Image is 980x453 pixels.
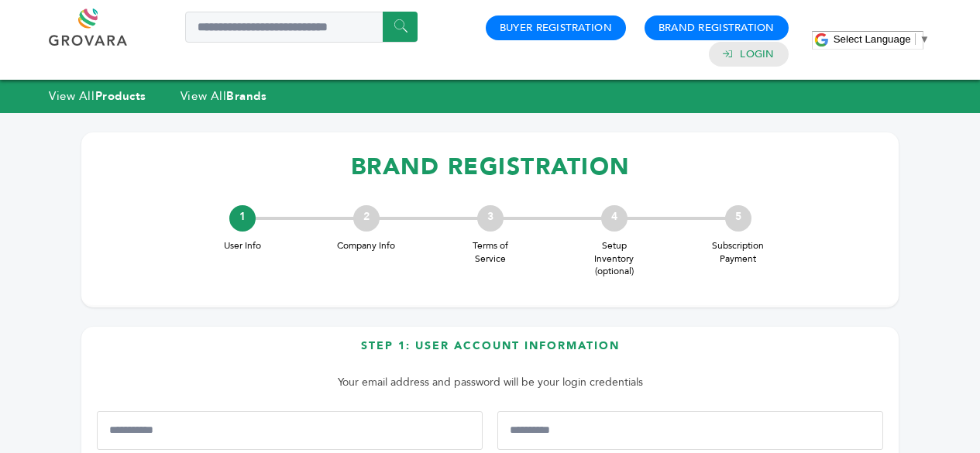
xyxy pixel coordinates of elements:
[97,338,883,365] h3: Step 1: User Account Information
[658,21,775,35] a: Brand Registration
[229,205,256,232] div: 1
[211,239,273,252] span: User Info
[226,88,266,104] strong: Brands
[920,33,930,45] span: ▼
[834,33,911,45] span: Select Language
[725,205,751,232] div: 5
[181,88,267,104] a: View AllBrands
[353,205,380,232] div: 2
[185,12,418,43] input: Search a product or brand...
[97,411,483,450] input: First Name*
[97,144,883,190] h1: BRAND REGISTRATION
[915,33,916,45] span: ​
[601,205,628,232] div: 4
[834,33,930,45] a: Select Language​
[740,47,774,61] a: Login
[105,373,875,392] p: Your email address and password will be your login credentials
[707,239,769,266] span: Subscription Payment
[583,239,645,278] span: Setup Inventory (optional)
[49,88,146,104] a: View AllProducts
[497,411,883,450] input: Last Name*
[477,205,504,232] div: 3
[459,239,521,266] span: Terms of Service
[500,21,612,35] a: Buyer Registration
[95,88,146,104] strong: Products
[335,239,397,252] span: Company Info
